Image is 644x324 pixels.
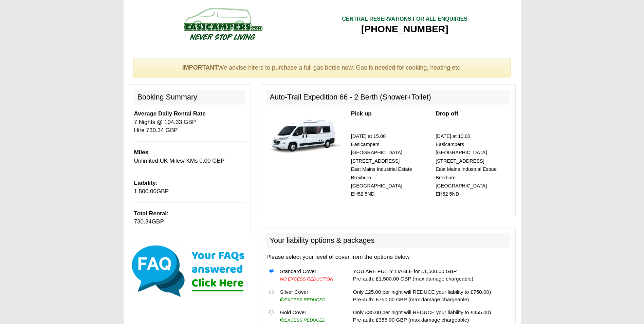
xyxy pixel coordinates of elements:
[134,110,245,134] p: 7 Nights @ 104.33 GBP Hire 730.34 GBP
[129,244,251,298] img: Click here for our most common FAQs
[280,297,326,302] i: EXCESS REDUCED
[350,265,510,286] td: YOU ARE FULLY LIABLE for £1,500.00 GBP Pre-auth: £1,500.00 GBP (max damage chargeable)
[134,149,149,156] b: Miles
[351,110,372,117] b: Pick up
[134,188,157,195] span: 1,500.00
[134,110,206,117] b: Average Daily Rental Rate
[266,90,510,105] h2: Auto-Trail Expedition 66 - 2 Berth (Shower+Toilet)
[266,233,510,248] h2: Your liability options & packages
[436,133,497,197] small: [DATE] at 10.00 Easicampers [GEOGRAPHIC_DATA] [STREET_ADDRESS] East Mains Industrial Estate Broxb...
[350,285,510,306] td: Only £25.00 per night will REDUCE your liability to £750.00) Pre-auth: £750.00 GBP (max damage ch...
[351,133,412,197] small: [DATE] at 15.00 Easicampers [GEOGRAPHIC_DATA] [STREET_ADDRESS] East Mains Industrial Estate Broxb...
[342,23,467,35] div: [PHONE_NUMBER]
[134,180,158,186] b: Liability:
[182,64,218,71] strong: IMPORTANT
[134,218,152,225] span: 730.34
[280,318,326,323] i: EXCESS REDUCED
[266,253,510,261] p: Please select your level of cover from the options below
[342,15,467,23] div: CENTRAL RESERVATIONS FOR ALL ENQUIRIES
[134,179,245,196] p: GBP
[436,110,458,117] b: Drop off
[277,265,343,286] td: Standard Cover
[134,148,245,165] p: Unlimited UK Miles/ KMs 0.00 GBP
[134,90,245,105] h2: Booking Summary
[158,5,287,42] img: campers-checkout-logo.png
[280,276,333,282] i: NO EXCESS REDUCTION
[134,210,169,217] b: Total Rental:
[134,210,245,226] p: GBP
[133,58,511,78] div: We advise hirers to purchase a full gas bottle now. Gas is needed for cooking, heating etc.
[277,285,343,306] td: Silver Cover
[266,110,341,158] img: 339.jpg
